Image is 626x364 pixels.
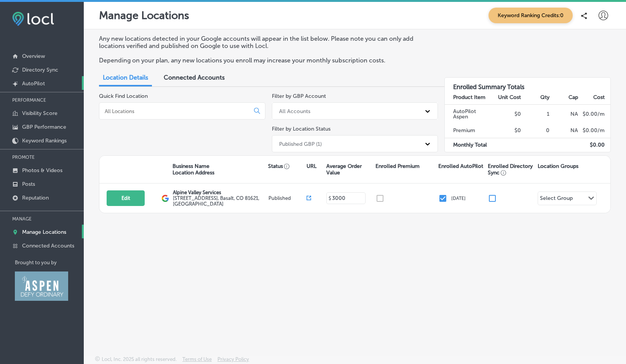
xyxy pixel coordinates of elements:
p: Status [268,163,306,169]
p: Directory Sync [22,67,58,73]
p: Enrolled AutoPilot [438,163,483,169]
p: AutoPilot [22,80,45,87]
p: [DATE] [451,196,466,201]
img: Aspen [15,271,68,301]
p: Visibility Score [22,110,57,117]
p: Reputation [22,195,49,201]
div: Select Group [540,195,573,204]
p: Posts [22,181,35,187]
td: $ 0.00 [578,138,610,152]
p: Enrolled Directory Sync [488,163,533,176]
p: Locl, Inc. 2025 all rights reserved. [102,356,177,362]
td: Premium [445,124,492,138]
p: Photos & Videos [22,167,62,174]
p: Business Name Location Address [172,163,214,176]
strong: Product Item [453,94,485,101]
label: [STREET_ADDRESS] , Basalt, CO 81621, [GEOGRAPHIC_DATA] [173,195,267,207]
input: All Locations [104,108,248,115]
p: Manage Locations [22,229,66,235]
td: NA [550,124,578,138]
p: Connected Accounts [22,243,74,249]
td: NA [550,104,578,124]
th: Qty [521,91,550,105]
span: Keyword Ranking Credits: 0 [489,8,573,23]
p: Brought to you by [15,260,84,265]
p: Any new locations detected in your Google accounts will appear in the list below. Please note you... [99,35,432,49]
div: Published GBP (1) [279,140,322,147]
td: 0 [521,124,550,138]
p: URL [307,163,316,169]
td: AutoPilot Aspen [445,104,492,124]
label: Quick Find Location [99,93,148,99]
td: $ 0.00 /m [578,104,610,124]
p: Overview [22,53,45,59]
h3: Enrolled Summary Totals [445,78,610,91]
th: Cap [550,91,578,105]
img: fda3e92497d09a02dc62c9cd864e3231.png [12,12,54,26]
p: Alpine Valley Services [173,190,267,195]
td: Monthly Total [445,138,492,152]
td: $ 0.00 /m [578,124,610,138]
p: GBP Performance [22,124,66,130]
th: Cost [578,91,610,105]
p: Depending on your plan, any new locations you enroll may increase your monthly subscription costs. [99,57,432,64]
p: Published [268,195,307,201]
button: Edit [107,190,145,206]
p: Manage Locations [99,9,189,22]
th: Unit Cost [492,91,521,105]
p: $ [329,196,331,201]
td: $0 [492,124,521,138]
p: Average Order Value [326,163,372,176]
span: Location Details [103,74,148,81]
td: $0 [492,104,521,124]
p: Location Groups [538,163,578,169]
span: Connected Accounts [164,74,225,81]
img: logo [161,195,169,202]
label: Filter by Location Status [272,126,331,132]
td: 1 [521,104,550,124]
p: Enrolled Premium [375,163,420,169]
label: Filter by GBP Account [272,93,326,99]
p: Keyword Rankings [22,137,67,144]
div: All Accounts [279,108,310,114]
